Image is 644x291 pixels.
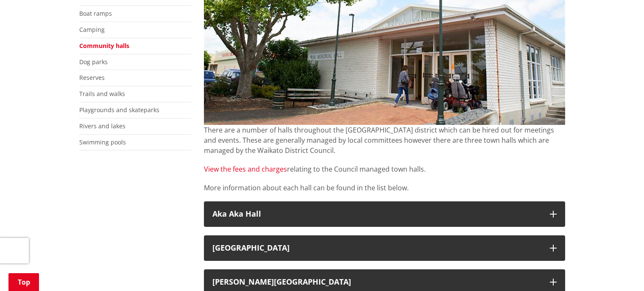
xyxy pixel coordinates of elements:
a: Playgrounds and skateparks [79,106,159,114]
a: Community halls [79,42,129,50]
a: Camping [79,25,105,34]
a: Top [8,273,39,291]
h3: [GEOGRAPHIC_DATA] [212,244,541,252]
a: Dog parks [79,58,108,66]
p: relating to the Council managed town halls. [204,164,565,174]
h3: Aka Aka Hall [212,210,541,218]
a: Swimming pools [79,138,126,146]
p: There are a number of halls throughout the [GEOGRAPHIC_DATA] district which can be hired out for ... [204,125,565,155]
div: [PERSON_NAME][GEOGRAPHIC_DATA] [212,278,541,286]
a: Rivers and lakes [79,122,125,130]
a: Reserves [79,73,105,82]
button: [GEOGRAPHIC_DATA] [204,235,565,261]
a: Trails and walks [79,90,125,98]
iframe: Messenger Launcher [605,255,636,286]
a: Boat ramps [79,9,112,17]
button: Aka Aka Hall [204,201,565,227]
a: View the fees and charges [204,164,287,174]
p: More information about each hall can be found in the list below. [204,183,565,193]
